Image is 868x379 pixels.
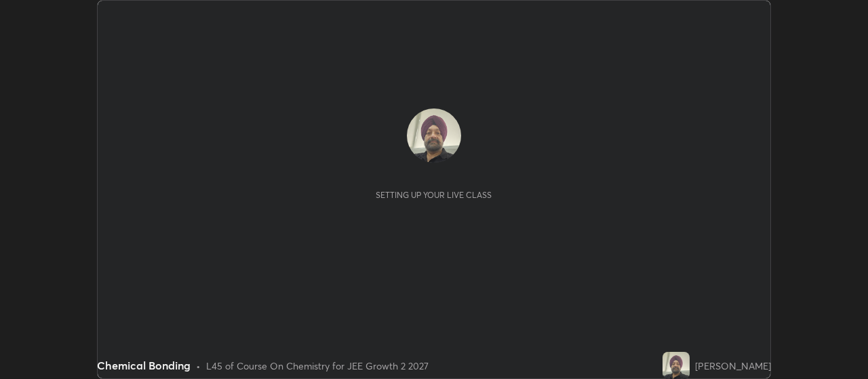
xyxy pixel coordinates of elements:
div: • [196,359,201,373]
div: Setting up your live class [376,190,492,200]
div: L45 of Course On Chemistry for JEE Growth 2 2027 [206,359,429,373]
img: 72d0e18fcf004248aee1aa3eb7cfbff0.jpg [663,352,690,379]
img: 72d0e18fcf004248aee1aa3eb7cfbff0.jpg [407,108,461,163]
div: [PERSON_NAME] [695,359,771,373]
div: Chemical Bonding [97,357,191,374]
